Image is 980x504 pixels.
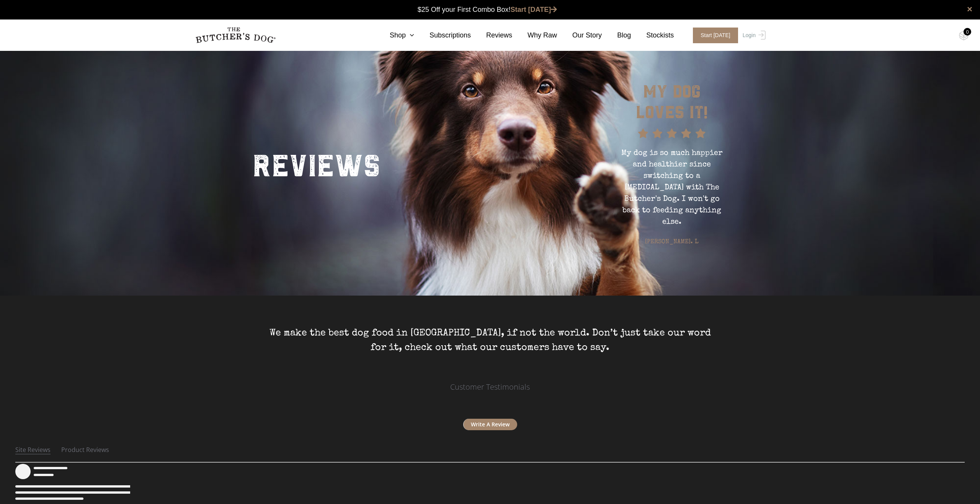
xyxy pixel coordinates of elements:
[638,128,706,138] img: review stars
[511,6,557,13] a: Start [DATE]
[260,326,720,355] p: We make the best dog food in [GEOGRAPHIC_DATA], if not the world. Don’t just take our word for it...
[693,28,738,43] span: Start [DATE]
[557,30,602,41] a: Our Story
[616,148,727,228] p: My dog is so much happier and healthier since switching to a [MEDICAL_DATA] with The Butcher's Do...
[632,81,712,123] h2: MY DOG LOVES IT!
[253,139,381,189] h2: Reviews
[15,445,965,454] div: Review Types
[602,30,631,41] a: Blog
[15,445,51,454] button: Site Reviews
[61,445,109,454] button: Product Reviews
[471,30,512,41] a: Reviews
[414,30,471,41] a: Subscriptions
[631,30,674,41] a: Stockists
[959,31,969,41] img: TBD_Cart-Empty.png
[512,30,557,41] a: Why Raw
[685,28,741,43] a: Start [DATE]
[967,5,972,14] a: close
[374,30,414,41] a: Shop
[253,382,727,392] div: Customer Testimonials
[741,28,766,43] a: Login
[616,237,727,247] p: [PERSON_NAME]. L
[463,419,517,430] button: Write A Review
[964,28,971,36] div: 0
